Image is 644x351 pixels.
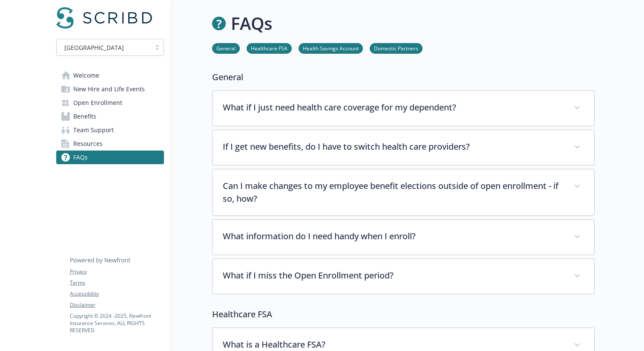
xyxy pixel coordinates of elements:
p: Copyright © 2024 - 2025 , Newfront Insurance Services, ALL RIGHTS RESERVED [70,312,164,334]
a: New Hire and Life Events [56,82,164,96]
p: What if I miss the Open Enrollment period? [223,269,563,282]
span: [GEOGRAPHIC_DATA] [64,43,124,52]
span: Resources [73,137,103,151]
a: Healthcare FSA [247,44,292,52]
a: Terms [70,279,164,287]
p: General [212,71,595,84]
div: If I get new benefits, do I have to switch health care providers? [213,130,594,165]
p: What if I just need health care coverage for my dependent? [223,101,563,114]
a: Privacy [70,268,164,276]
span: Team Support [73,123,114,137]
span: [GEOGRAPHIC_DATA] [61,43,147,52]
p: Can I make changes to my employee benefit elections outside of open enrollment - if so, how? [223,180,563,205]
div: What information do I need handy when I enroll? [213,220,594,255]
a: Disclaimer [70,301,164,309]
a: General [212,44,240,52]
span: Welcome [73,69,99,82]
span: Open Enrollment [73,96,122,110]
a: Health Savings Account [299,44,363,52]
a: Accessibility [70,290,164,298]
a: Domestic Partners [370,44,423,52]
span: New Hire and Life Events [73,82,145,96]
a: Resources [56,137,164,151]
p: Healthcare FSA [212,308,595,321]
div: What if I miss the Open Enrollment period? [213,259,594,294]
p: What information do I need handy when I enroll? [223,230,563,243]
a: FAQs [56,151,164,164]
h1: FAQs [231,11,272,36]
a: Open Enrollment [56,96,164,110]
a: Team Support [56,123,164,137]
a: Welcome [56,69,164,82]
div: Can I make changes to my employee benefit elections outside of open enrollment - if so, how? [213,169,594,215]
a: Benefits [56,110,164,123]
div: What if I just need health care coverage for my dependent? [213,91,594,126]
span: FAQs [73,151,88,164]
span: Benefits [73,110,96,123]
p: What is a Healthcare FSA? [223,338,563,351]
p: If I get new benefits, do I have to switch health care providers? [223,140,563,153]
